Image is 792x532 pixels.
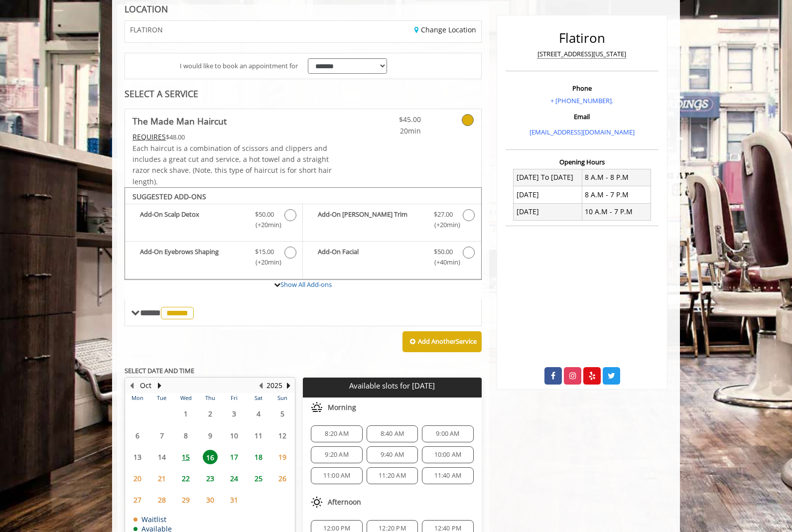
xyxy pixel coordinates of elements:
div: $48.00 [132,132,333,142]
div: 9:00 AM [422,425,473,442]
span: $50.00 [255,209,274,220]
span: 20 [130,471,145,486]
span: $45.00 [362,114,421,125]
span: 21 [154,471,169,486]
h3: Email [508,113,656,120]
b: SUGGESTED ADD-ONS [132,192,206,201]
span: 8:40 AM [381,430,404,438]
td: Select day18 [246,446,270,468]
span: 24 [227,471,242,486]
span: (+20min ) [428,220,458,230]
span: Each haircut is a combination of scissors and clippers and includes a great cut and service, a ho... [132,143,332,186]
div: 10:00 AM [422,446,473,463]
b: Add-On Eyebrows Shaping [140,247,245,267]
div: 8:40 AM [367,425,418,442]
span: 27 [130,493,145,507]
div: 11:40 AM [422,467,473,484]
button: 2025 [266,380,282,391]
td: Select day27 [126,489,149,511]
span: $50.00 [434,247,453,257]
span: 16 [203,450,218,464]
button: Next Month [155,380,163,391]
div: 9:40 AM [367,446,418,463]
span: 31 [227,493,242,507]
b: Add-On Scalp Detox [140,209,245,230]
span: (+20min ) [250,220,279,230]
td: Select day16 [198,446,222,468]
span: Morning [328,403,356,411]
span: (+40min ) [428,257,458,267]
span: $15.00 [255,247,274,257]
td: [DATE] To [DATE] [514,169,582,186]
span: 11:00 AM [323,472,351,480]
span: 28 [154,493,169,507]
td: Select day30 [198,489,222,511]
span: 8:20 AM [325,430,348,438]
td: Select day20 [126,468,149,489]
td: Select day21 [149,468,173,489]
th: Tue [149,393,173,403]
b: Add-On [PERSON_NAME] Trim [318,209,423,230]
td: Waitlist [133,516,172,523]
b: LOCATION [125,3,168,15]
span: 10:00 AM [434,451,462,459]
td: Select day24 [222,468,246,489]
img: afternoon slots [311,496,323,508]
td: Select day28 [149,489,173,511]
td: Select day19 [270,446,295,468]
span: 9:20 AM [325,451,348,459]
span: 17 [227,450,242,464]
a: Change Location [414,25,476,34]
td: Select day17 [222,446,246,468]
td: Select day15 [174,446,198,468]
div: The Made Man Haircut Add-onS [125,187,482,280]
span: Afternoon [328,498,361,506]
h3: Opening Hours [506,158,659,165]
button: Oct [140,380,151,391]
td: 8 A.M - 8 P.M [582,169,651,186]
span: 22 [178,471,193,486]
div: 11:20 AM [367,467,418,484]
td: Select day31 [222,489,246,511]
label: Add-On Eyebrows Shaping [130,247,297,270]
label: Add-On Beard Trim [308,209,476,233]
span: 11:20 AM [379,472,406,480]
span: 18 [251,450,266,464]
a: + [PHONE_NUMBER]. [550,96,613,105]
button: Add AnotherService [402,331,482,352]
th: Fri [222,393,246,403]
a: Show All Add-ons [280,280,332,289]
button: Previous Year [257,380,264,391]
th: Sun [270,393,295,403]
td: Select day23 [198,468,222,489]
span: 9:00 AM [436,430,459,438]
td: Select day22 [174,468,198,489]
p: Available slots for [DATE] [307,382,477,390]
td: [DATE] [514,203,582,220]
span: 29 [178,493,193,507]
span: I would like to book an appointment for [180,61,298,71]
div: 9:20 AM [311,446,362,463]
span: (+20min ) [250,257,279,267]
b: Add Another Service [418,337,477,346]
span: 26 [275,471,290,486]
td: Select day29 [174,489,198,511]
span: 15 [178,450,193,464]
span: 20min [362,126,421,136]
span: 25 [251,471,266,486]
span: 11:40 AM [434,472,462,480]
h3: Phone [508,85,656,92]
button: Previous Month [128,380,135,391]
td: Select day26 [270,468,295,489]
b: Add-On Facial [318,247,423,267]
a: [EMAIL_ADDRESS][DOMAIN_NAME] [529,128,635,136]
span: 30 [203,493,218,507]
span: $27.00 [434,209,453,220]
th: Mon [126,393,149,403]
img: morning slots [311,401,323,413]
th: Thu [198,393,222,403]
div: SELECT A SERVICE [125,89,482,99]
span: FLATIRON [130,26,163,33]
div: 11:00 AM [311,467,362,484]
th: Wed [174,393,198,403]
